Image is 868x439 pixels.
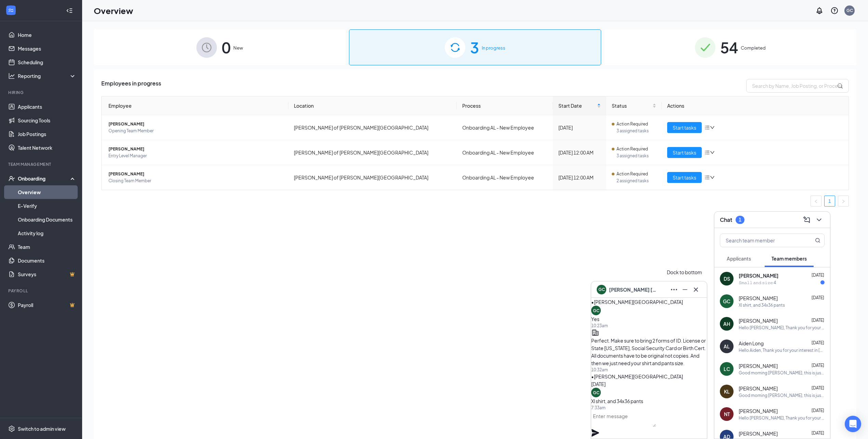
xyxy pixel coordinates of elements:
[108,121,283,128] span: [PERSON_NAME]
[814,214,825,225] button: ChevronDown
[8,175,15,182] svg: UserCheck
[18,240,76,254] a: Team
[739,393,825,398] div: Good morning [PERSON_NAME], this is just a reminder that we are having an orientation [DATE] at 2...
[18,425,66,432] div: Switch to admin view
[8,161,75,167] div: Team Management
[617,171,648,177] span: Action Required
[692,285,700,294] svg: Cross
[815,238,820,243] svg: MagnifyingGlass
[18,267,76,281] a: SurveysCrown
[681,285,689,294] svg: Minimize
[558,149,601,156] div: [DATE] 12:00 AM
[739,415,825,421] div: Hello [PERSON_NAME], Thank you for your interest in [PERSON_NAME]! We appreciate you taking the t...
[593,390,599,396] div: GC
[288,115,457,140] td: [PERSON_NAME] of [PERSON_NAME][GEOGRAPHIC_DATA]
[724,275,730,282] div: DS
[457,140,553,165] td: Onboarding AL - New Employee
[102,96,288,115] th: Employee
[739,370,825,376] div: Good morning [PERSON_NAME], this is just a reminder that we are having an orientation [DATE] at 2...
[841,199,845,203] span: right
[18,55,76,69] a: Scheduling
[673,149,696,156] span: Start tasks
[710,175,715,180] span: down
[612,102,651,109] span: Status
[108,152,283,159] span: Entry Level Manager
[723,298,730,305] div: GC
[845,416,861,432] div: Open Intercom Messenger
[739,217,741,223] div: 1
[812,295,824,300] span: [DATE]
[710,125,715,130] span: down
[470,36,479,59] span: 3
[830,6,839,15] svg: QuestionInfo
[815,6,824,15] svg: Notifications
[673,124,696,131] span: Start tasks
[812,385,824,390] span: [DATE]
[724,388,730,395] div: KL
[727,255,751,262] span: Applicants
[108,177,283,184] span: Closing Team Member
[8,72,15,79] svg: Analysis
[739,295,778,302] span: [PERSON_NAME]
[591,367,707,373] div: 10:32am
[704,175,710,180] span: bars
[838,196,849,207] button: right
[18,254,76,267] a: Documents
[18,100,76,114] a: Applicants
[233,44,243,51] span: New
[606,96,662,115] th: Status
[617,152,656,159] span: 3 assigned tasks
[679,284,690,295] button: Minimize
[667,172,702,183] button: Start tasks
[101,79,161,93] span: Employees in progress
[591,429,599,437] svg: Plane
[814,199,818,203] span: left
[739,385,778,392] span: [PERSON_NAME]
[723,320,730,327] div: AH
[739,317,778,324] span: [PERSON_NAME]
[222,36,231,59] span: 0
[812,272,824,278] span: [DATE]
[108,128,283,134] span: Opening Team Member
[812,430,824,436] span: [DATE]
[108,146,283,152] span: [PERSON_NAME]
[18,226,76,240] a: Activity log
[591,381,606,387] span: [DATE]
[739,408,778,414] span: [PERSON_NAME]
[18,185,76,199] a: Overview
[591,329,599,337] svg: Company
[8,288,75,294] div: Payroll
[8,7,14,14] svg: WorkstreamLogo
[720,216,732,224] h3: Chat
[288,140,457,165] td: [PERSON_NAME] of [PERSON_NAME][GEOGRAPHIC_DATA]
[670,285,678,294] svg: Ellipses
[591,323,707,329] div: 10:23am
[18,199,76,213] a: E-Verify
[18,42,76,55] a: Messages
[18,175,70,182] div: Onboarding
[617,146,648,152] span: Action Required
[720,36,738,59] span: 54
[724,365,730,372] div: LC
[482,44,505,51] span: In progress
[812,340,824,345] span: [DATE]
[457,165,553,190] td: Onboarding AL - New Employee
[558,174,601,181] div: [DATE] 12:00 AM
[739,302,785,308] div: Xl shirt, and 34x36 pants
[617,177,656,184] span: 2 assigned tasks
[812,318,824,323] span: [DATE]
[558,102,596,109] span: Start Date
[811,196,821,207] button: left
[457,115,553,140] td: Onboarding AL - New Employee
[591,405,707,411] div: 7:33am
[825,196,835,206] a: 1
[18,114,76,127] a: Sourcing Tools
[803,216,811,224] svg: ComposeMessage
[741,44,766,51] span: Completed
[288,165,457,190] td: [PERSON_NAME] of [PERSON_NAME][GEOGRAPHIC_DATA]
[662,96,848,115] th: Actions
[591,373,683,380] span: • [PERSON_NAME][GEOGRAPHIC_DATA]
[739,272,778,279] span: [PERSON_NAME]
[801,214,812,225] button: ComposeMessage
